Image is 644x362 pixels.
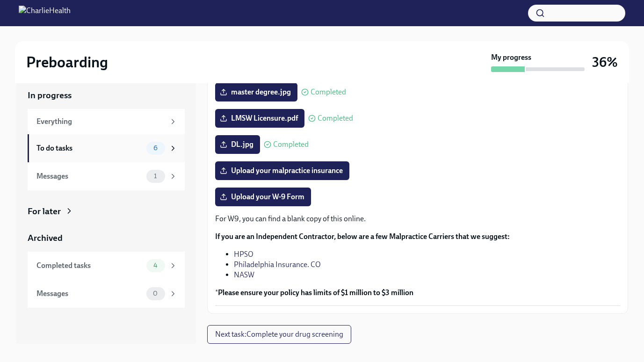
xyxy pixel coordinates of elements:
a: Philadelphia Insurance. CO [234,260,321,269]
div: Messages [36,289,143,299]
img: CharlieHealth [19,6,71,21]
label: master degree.jpg [215,83,297,101]
strong: If you are an Independent Contractor, below are a few Malpractice Carriers that we suggest: [215,232,510,241]
a: For later [28,205,185,217]
div: For later [28,205,61,217]
div: Everything [36,116,165,127]
span: 1 [148,173,162,180]
h2: Preboarding [26,53,108,72]
span: Completed [273,141,309,148]
a: Messages0 [28,280,185,308]
label: DL.jpg [215,135,260,154]
strong: Please ensure your policy has limits of $1 million to $3 million [218,288,413,297]
a: Archived [28,232,185,244]
label: Upload your W-9 Form [215,188,311,206]
span: Upload your W-9 Form [222,192,304,202]
div: Completed tasks [36,261,143,271]
span: DL.jpg [222,140,253,149]
strong: My progress [491,52,531,63]
span: Next task : Complete your drug screening [215,330,343,339]
span: Completed [318,115,353,122]
a: NASW [234,270,254,279]
button: Next task:Complete your drug screening [207,325,351,344]
label: LMSW Licensure.pdf [215,109,304,128]
span: 6 [148,145,163,152]
a: Completed tasks4 [28,252,185,280]
a: In progress [28,89,185,101]
div: To do tasks [36,143,143,153]
label: Upload your malpractice insurance [215,161,349,180]
span: LMSW Licensure.pdf [222,114,298,123]
span: Completed [311,88,346,96]
a: Everything [28,109,185,134]
span: master degree.jpg [222,87,291,97]
span: 4 [148,262,163,269]
span: 0 [147,290,163,297]
span: Upload your malpractice insurance [222,166,343,175]
a: To do tasks6 [28,134,185,162]
a: HPSO [234,250,253,259]
a: Messages1 [28,162,185,190]
p: For W9, you can find a blank copy of this online. [215,214,620,224]
div: Messages [36,171,143,181]
h3: 36% [592,54,618,71]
